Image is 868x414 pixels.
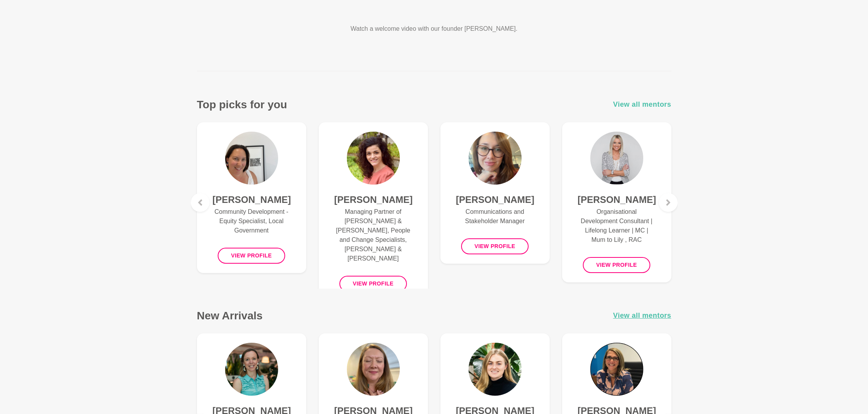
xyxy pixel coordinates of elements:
h4: [PERSON_NAME] [578,194,656,206]
img: Kate Vertsonis [590,343,643,396]
img: Cliodhna Reidy [469,343,522,396]
h4: [PERSON_NAME] [456,194,534,206]
button: View profile [339,276,407,292]
h3: New Arrivals [197,309,263,322]
img: Amber Stidham [347,132,400,185]
h3: Top picks for you [197,98,287,111]
button: View profile [461,238,529,254]
p: Community Development - Equity Specialist, Local Government [213,207,291,235]
button: View profile [583,257,650,273]
button: View profile [218,248,285,264]
img: Tammy McCann [347,343,400,396]
a: View all mentors [613,99,671,110]
p: Managing Partner of [PERSON_NAME] & [PERSON_NAME], People and Change Specialists, [PERSON_NAME] &... [334,207,412,263]
h4: [PERSON_NAME] [334,194,412,206]
img: Hayley Scott [590,132,643,185]
a: Hayley Scott[PERSON_NAME]Organisational Development Consultant | Lifelong Learner | MC | Mum to L... [562,122,671,282]
h4: [PERSON_NAME] [213,194,291,206]
p: Watch a welcome video with our founder [PERSON_NAME]. [322,24,547,33]
a: View all mentors [613,310,671,321]
img: Amber Cassidy [225,132,278,185]
img: Courtney McCloud [469,132,522,185]
a: Amber Stidham[PERSON_NAME]Managing Partner of [PERSON_NAME] & [PERSON_NAME], People and Change Sp... [319,122,428,301]
p: Communications and Stakeholder Manager [456,207,534,226]
a: Amber Cassidy[PERSON_NAME]Community Development - Equity Specialist, Local GovernmentView profile [197,122,306,273]
p: Organisational Development Consultant | Lifelong Learner | MC | Mum to Lily , RAC [578,207,656,245]
a: Courtney McCloud[PERSON_NAME]Communications and Stakeholder ManagerView profile [440,122,550,264]
img: Laura Aston [225,343,278,396]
